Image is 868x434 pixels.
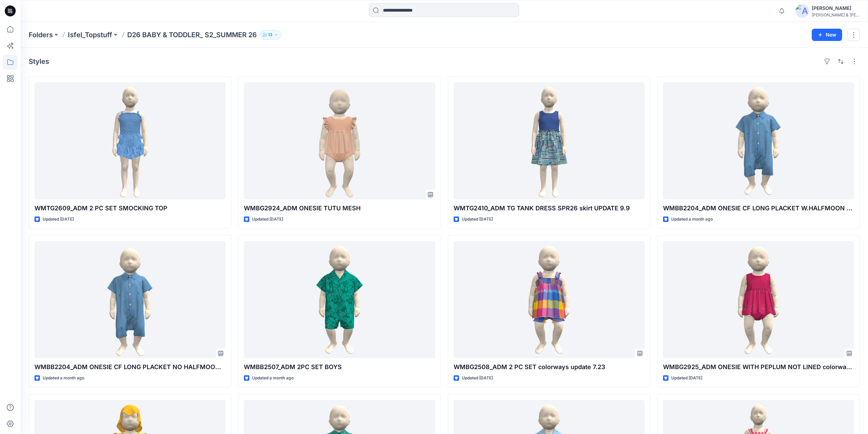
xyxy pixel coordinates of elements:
[812,4,859,12] div: [PERSON_NAME]
[252,375,294,382] p: Updated a month ago
[43,216,74,223] p: Updated [DATE]
[260,30,281,40] button: 13
[663,204,854,213] p: WMBB2204_ADM ONESIE CF LONG PLACKET W.HALFMOON colorways update 8.1
[812,29,842,41] button: New
[29,57,49,66] h4: Styles
[34,241,225,358] a: WMBB2204_ADM ONESIE CF LONG PLACKET NO HALFMOON colorways update 7.28
[454,204,645,213] p: WMTG2410_ADM TG TANK DRESS SPR26 skirt UPDATE 9.9
[244,241,435,358] a: WMBB2507_ADM 2PC SET BOYS
[34,362,225,372] p: WMBB2204_ADM ONESIE CF LONG PLACKET NO HALFMOON colorways update 7.28
[244,204,435,213] p: WMBG2924_ADM ONESIE TUTU MESH
[454,362,645,372] p: WMBG2508_ADM 2 PC SET colorways update 7.23
[663,241,854,358] a: WMBG2925_ADM ONESIE WITH PEPLUM NOT LINED colorways 7.22
[795,4,809,18] img: avatar
[454,82,645,199] a: WMTG2410_ADM TG TANK DRESS SPR26 skirt UPDATE 9.9
[671,375,702,382] p: Updated [DATE]
[268,31,273,39] p: 13
[462,216,493,223] p: Updated [DATE]
[454,241,645,358] a: WMBG2508_ADM 2 PC SET colorways update 7.23
[68,30,112,40] a: Isfel_Topstuff
[244,362,435,372] p: WMBB2507_ADM 2PC SET BOYS
[34,82,225,199] a: WMTG2609_ADM 2 PC SET SMOCKING TOP
[663,362,854,372] p: WMBG2925_ADM ONESIE WITH PEPLUM NOT LINED colorways 7.22
[252,216,283,223] p: Updated [DATE]
[812,12,859,17] div: [PERSON_NAME] & [PERSON_NAME]
[663,82,854,199] a: WMBB2204_ADM ONESIE CF LONG PLACKET W.HALFMOON colorways update 8.1
[43,375,84,382] p: Updated a month ago
[244,82,435,199] a: WMBG2924_ADM ONESIE TUTU MESH
[671,216,713,223] p: Updated a month ago
[34,204,225,213] p: WMTG2609_ADM 2 PC SET SMOCKING TOP
[462,375,493,382] p: Updated [DATE]
[127,30,257,40] p: D26 BABY & TODDLER_ S2_SUMMER 26
[29,30,53,40] a: Folders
